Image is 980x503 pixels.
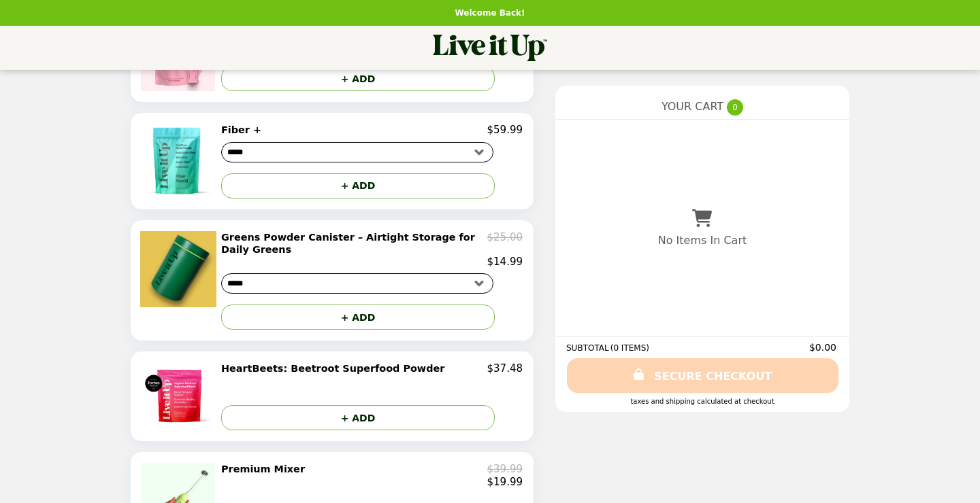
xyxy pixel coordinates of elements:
img: Fiber + [141,124,218,198]
button: + ADD [221,305,495,330]
span: YOUR CART [661,100,723,113]
p: $39.99 [487,463,523,475]
button: + ADD [221,173,495,198]
p: $25.00 [487,231,523,256]
p: No Items In Cart [658,234,747,247]
h2: HeartBeets: Beetroot Superfood Powder [221,362,450,375]
span: ( 0 ITEMS ) [610,343,649,353]
p: $37.48 [487,362,523,375]
p: $14.99 [487,256,523,268]
span: SUBTOTAL [566,343,610,353]
h2: Fiber + [221,124,267,136]
img: Greens Powder Canister – Airtight Storage for Daily Greens [140,231,220,307]
h2: Premium Mixer [221,463,310,475]
h2: Greens Powder Canister – Airtight Storage for Daily Greens [221,231,487,256]
p: $19.99 [487,476,523,488]
img: HeartBeets: Beetroot Superfood Powder [144,362,216,430]
select: Select a product variant [221,142,493,162]
div: Taxes and Shipping calculated at checkout [566,398,838,405]
span: 0 [727,99,743,116]
span: $0.00 [809,342,838,353]
button: + ADD [221,405,495,430]
p: Welcome Back! [455,8,525,18]
img: Brand Logo [433,34,547,62]
select: Select a product variant [221,273,493,294]
p: $59.99 [487,124,523,136]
